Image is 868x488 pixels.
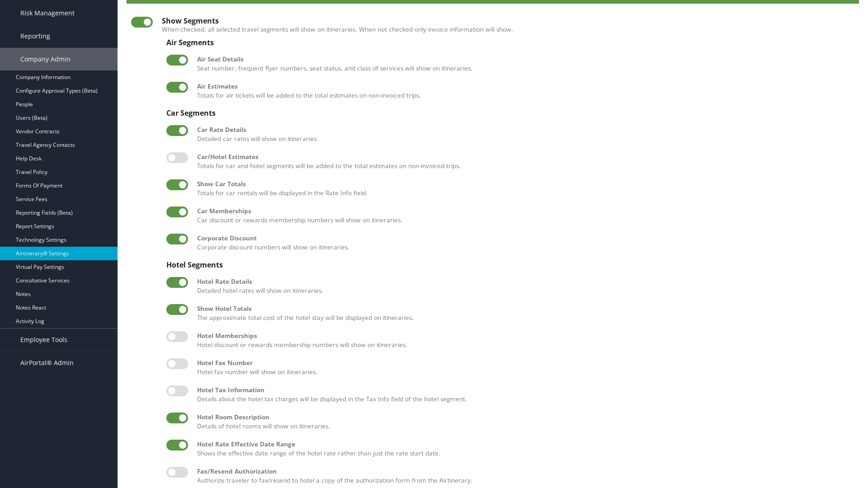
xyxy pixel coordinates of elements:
[197,206,850,225] label: Car discount or rewards membership numbers will show on itineraries.
[197,385,850,404] label: Details about the hotel tax charges will be displayed in the Tax Info field of the hotel segment.
[197,304,850,313] div: Show Hotel Totals
[20,48,71,70] span: Company Admin
[197,331,850,350] label: Hotel discount or rewards membership numbers will show on itineraries.
[197,385,850,394] div: Hotel Tax Information
[197,440,850,458] label: Shows the effective date range of the hotel rate rather than just the rate start date.
[166,261,850,269] div: Hotel Segments
[197,413,850,422] div: Hotel Room Description
[197,277,850,296] label: Detailed hotel rates will show on itineraries.
[20,25,50,47] span: Reporting
[197,55,850,64] div: Air Seat Details
[162,25,854,34] label: When checked, all selected travel segments will show on itineraries. When not checked only invoic...
[166,38,850,47] div: Air Segments
[197,152,850,171] label: Totals for car and hotel segments will be added to the total estimates on non-invoiced trips.
[197,206,850,216] div: Car Memberships
[166,109,850,117] div: Car Segments
[197,82,850,91] div: Air Estimates
[197,277,850,286] div: Hotel Rate Details
[197,440,850,449] div: Hotel Rate Effective Date Range
[197,179,850,188] div: Show Car Totals
[197,82,850,100] label: Totals for air tickets will be added to the total estimates on non-invoiced trips.
[20,328,67,351] span: Employee Tools
[197,358,850,367] div: Hotel Fax Number
[197,413,850,431] label: Details of hotel rooms will show on itineraries.
[197,358,850,377] label: Hotel fax number will show on itineraries.
[20,2,75,24] span: Risk Management
[197,234,850,243] div: Corporate Discount
[20,352,74,374] span: AirPortal® Admin
[197,125,850,144] label: Detailed car rates will show on itineraries.
[197,467,850,476] div: Fax/Resend Authorization
[197,152,850,161] div: Car/Hotel Estimates
[162,17,854,25] div: Show Segments
[197,125,850,134] div: Car Rate Details
[197,55,850,73] label: Seat number, frequent flyer numbers, seat status, and class of services will show on itineraries.
[197,331,850,340] div: Hotel Memberships
[197,467,850,485] label: Authorize traveler to fax/resend to hotel a copy of the authorization form from the Airtinerary.
[197,234,850,252] label: Corporate discount numbers will show on itineraries.
[197,179,850,198] label: Totals for car rentals will be displayed in the Rate Info field.
[197,304,850,323] label: The approximate total cost of the hotel stay will be displayed on itineraries.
